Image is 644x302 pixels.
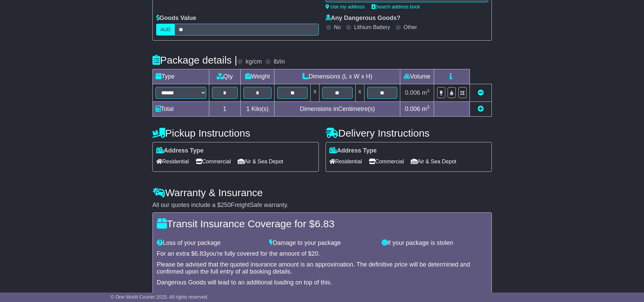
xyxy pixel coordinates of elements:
span: © One World Courier 2025. All rights reserved. [111,294,209,300]
div: Loss of your package [153,239,266,247]
div: For an extra $ you're fully covered for the amount of $ . [157,250,487,258]
label: kg/cm [245,58,262,66]
label: No [334,24,341,30]
a: Use my address [326,4,365,9]
h4: Package details | [152,54,237,66]
td: x [355,84,364,102]
td: Kilo(s) [240,102,275,117]
td: x [311,84,319,102]
span: 20 [311,250,318,257]
h4: Transit Insurance Coverage for $ [157,218,487,229]
span: 6.83 [195,250,207,257]
label: lb/in [273,58,285,66]
a: Search address book [372,4,420,9]
span: m [422,106,430,112]
div: Damage to your package [266,239,378,247]
label: Other [404,24,417,30]
span: 1 [246,106,249,112]
sup: 3 [427,104,430,110]
span: 6.83 [315,218,334,229]
span: Air & Sea Depot [238,156,283,167]
td: 1 [209,102,240,117]
label: Any Dangerous Goods? [326,15,401,22]
span: Residential [156,156,189,167]
div: If your package is stolen [378,239,491,247]
td: Volume [400,69,434,84]
label: Lithium Battery [354,24,390,30]
span: m [422,89,430,96]
div: All our quotes include a $ FreightSafe warranty. [152,202,492,209]
h4: Warranty & Insurance [152,187,492,198]
sup: 3 [427,88,430,93]
td: Type [152,69,209,84]
span: Commercial [196,156,231,167]
label: AUD [156,24,175,36]
span: Commercial [369,156,404,167]
div: Please be advised that the quoted insurance amount is an approximation. The definitive price will... [157,261,487,276]
h4: Pickup Instructions [152,127,319,139]
td: Total [152,102,209,117]
td: Dimensions in Centimetre(s) [275,102,400,117]
td: Weight [240,69,275,84]
h4: Delivery Instructions [326,127,492,139]
div: Dangerous Goods will lead to an additional loading on top of this. [157,279,487,286]
td: Qty [209,69,240,84]
a: Add new item [478,106,484,112]
span: Residential [329,156,362,167]
td: Dimensions (L x W x H) [275,69,400,84]
a: Remove this item [478,89,484,96]
label: Address Type [156,147,204,155]
span: Air & Sea Depot [411,156,456,167]
span: 0.006 [405,89,420,96]
label: Goods Value [156,15,196,22]
label: Address Type [329,147,377,155]
span: 0.006 [405,106,420,112]
span: 250 [221,202,231,208]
